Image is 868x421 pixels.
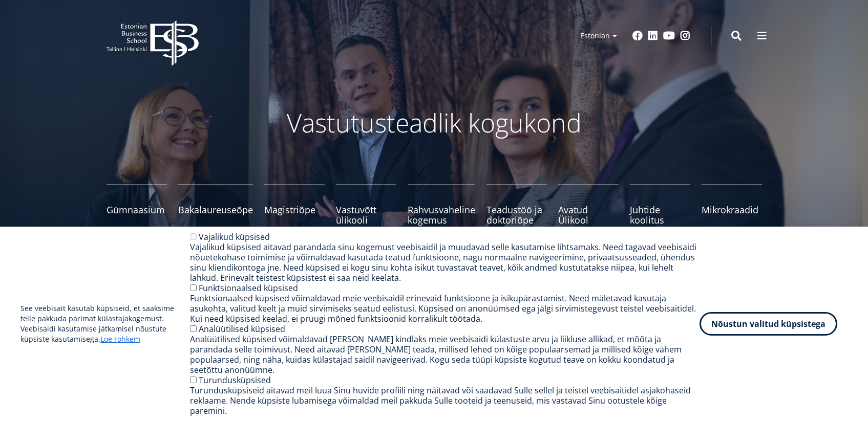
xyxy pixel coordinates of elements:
[663,31,675,41] a: Youtube
[408,184,475,225] a: Rahvusvaheline kogemus
[199,374,271,386] label: Turundusküpsised
[486,205,547,225] span: Teadustöö ja doktoriõpe
[336,205,396,225] span: Vastuvõtt ülikooli
[190,334,700,375] div: Analüütilised küpsised võimaldavad [PERSON_NAME] kindlaks meie veebisaidi külastuste arvu ja liik...
[20,303,190,344] p: See veebisait kasutab küpsiseid, et saaksime teile pakkuda parimat külastajakogemust. Veebisaidi ...
[486,184,547,225] a: Teadustöö ja doktoriõpe
[648,31,658,41] a: Linkedin
[107,184,167,225] a: Gümnaasium
[107,205,167,215] span: Gümnaasium
[199,231,270,242] label: Vajalikud küpsised
[630,184,690,225] a: Juhtide koolitus
[700,312,837,336] button: Nõustun valitud küpsistega
[680,31,690,41] a: Instagram
[199,323,285,335] label: Analüütilised küpsised
[163,107,706,138] p: Vastutusteadlik kogukond
[630,205,690,225] span: Juhtide koolitus
[702,184,762,225] a: Mikrokraadid
[336,184,396,225] a: Vastuvõtt ülikooli
[558,205,619,225] span: Avatud Ülikool
[264,205,325,215] span: Magistriõpe
[190,242,700,283] div: Vajalikud küpsised aitavad parandada sinu kogemust veebisaidil ja muudavad selle kasutamise lihts...
[558,184,619,225] a: Avatud Ülikool
[199,282,298,294] label: Funktsionaalsed küpsised
[264,184,325,225] a: Magistriõpe
[178,184,253,225] a: Bakalaureuseõpe
[190,385,700,416] div: Turundusküpsiseid aitavad meil luua Sinu huvide profiili ning näitavad või saadavad Sulle sellel ...
[702,205,762,215] span: Mikrokraadid
[100,334,140,344] a: Loe rohkem
[178,205,253,215] span: Bakalaureuseõpe
[190,293,700,324] div: Funktsionaalsed küpsised võimaldavad meie veebisaidil erinevaid funktsioone ja isikupärastamist. ...
[632,31,643,41] a: Facebook
[408,205,475,225] span: Rahvusvaheline kogemus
